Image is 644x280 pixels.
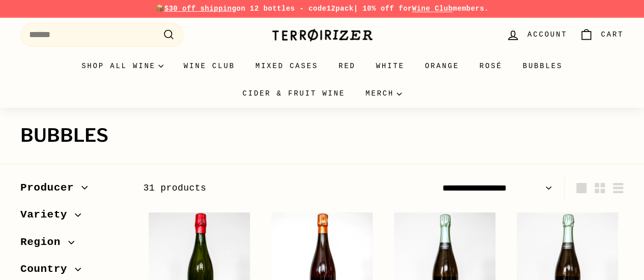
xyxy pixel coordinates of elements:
button: Producer [20,177,127,204]
summary: Shop all wine [71,52,174,80]
button: Region [20,231,127,259]
a: Cider & Fruit Wine [232,80,355,107]
span: Variety [20,206,75,224]
span: Account [527,29,567,40]
span: Region [20,234,68,251]
span: $30 off shipping [164,5,237,13]
a: Account [500,20,573,50]
h1: Bubbles [20,126,624,146]
a: White [366,52,414,80]
p: 📦 on 12 bottles - code | 10% off for members. [20,3,624,14]
a: Mixed Cases [245,52,328,80]
div: 31 products [143,181,383,196]
a: Bubbles [512,52,572,80]
a: Wine Club [174,52,245,80]
a: Red [328,52,366,80]
a: Cart [573,20,630,50]
a: Orange [414,52,469,80]
summary: Merch [355,80,412,107]
button: Variety [20,204,127,231]
a: Rosé [469,52,513,80]
span: Cart [601,29,624,40]
strong: 12pack [326,5,353,13]
span: Country [20,261,75,278]
span: Producer [20,179,81,197]
a: Wine Club [412,5,453,13]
